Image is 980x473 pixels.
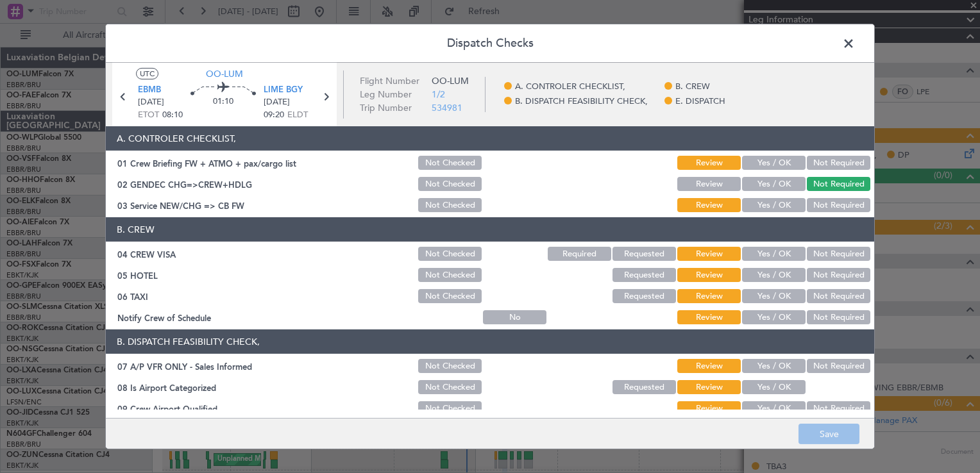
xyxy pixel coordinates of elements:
button: Yes / OK [742,156,806,170]
button: Not Required [807,177,870,191]
button: Not Required [807,198,870,212]
button: Yes / OK [742,380,806,394]
button: Not Required [807,359,870,373]
button: Yes / OK [742,268,806,282]
button: Not Required [807,289,870,303]
button: Not Required [807,310,870,324]
header: Dispatch Checks [106,24,874,63]
button: Yes / OK [742,247,806,261]
button: Yes / OK [742,359,806,373]
button: Not Required [807,156,870,170]
button: Yes / OK [742,198,806,212]
button: Not Required [807,247,870,261]
button: Yes / OK [742,289,806,303]
button: Yes / OK [742,310,806,324]
button: Not Required [807,268,870,282]
button: Not Required [807,401,870,415]
button: Yes / OK [742,401,806,415]
button: Yes / OK [742,177,806,191]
